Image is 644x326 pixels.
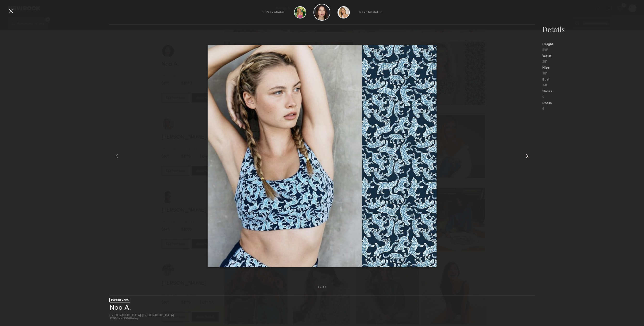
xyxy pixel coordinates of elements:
[542,60,644,64] div: 25"
[109,317,174,320] div: $150/hr • $1080/day
[542,72,644,75] div: 38"
[542,96,644,99] div: 9
[542,49,644,52] div: 5'8"
[542,78,644,81] div: Bust
[542,102,644,105] div: Dress
[109,304,131,312] a: Noa A.
[317,286,327,289] div: 4 of 24
[109,314,174,317] div: [GEOGRAPHIC_DATA], [GEOGRAPHIC_DATA]
[542,66,644,70] div: Hips
[359,10,382,14] div: Next Model →
[542,25,644,34] div: Details
[542,55,644,58] div: Waist
[262,10,284,14] div: ← Prev Model
[542,84,644,87] div: 34b
[542,43,644,46] div: Height
[542,107,644,111] div: 6
[542,90,644,93] div: Shoes
[109,298,130,302] div: EXPERIENCED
